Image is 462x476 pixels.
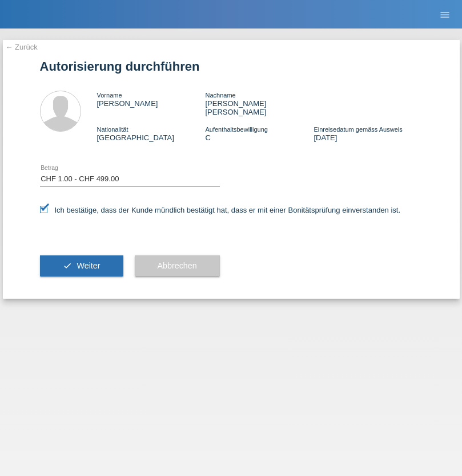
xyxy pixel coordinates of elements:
[77,261,100,270] span: Weiter
[205,126,267,133] span: Aufenthaltsbewilligung
[205,92,235,99] span: Nachname
[97,125,206,142] div: [GEOGRAPHIC_DATA]
[205,125,314,142] div: C
[314,126,402,133] span: Einreisedatum gemäss Ausweis
[6,43,38,51] a: ← Zurück
[205,91,314,116] div: [PERSON_NAME] [PERSON_NAME]
[40,255,123,277] button: check Weiter
[135,255,220,277] button: Abbrechen
[439,9,451,21] i: menu
[433,11,456,18] a: menu
[97,91,206,108] div: [PERSON_NAME]
[40,59,423,74] h1: Autorisierung durchführen
[97,126,128,133] span: Nationalität
[158,261,197,270] span: Abbrechen
[314,125,422,142] div: [DATE]
[63,261,72,270] i: check
[97,92,122,99] span: Vorname
[40,206,401,214] label: Ich bestätige, dass der Kunde mündlich bestätigt hat, dass er mit einer Bonitätsprüfung einversta...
